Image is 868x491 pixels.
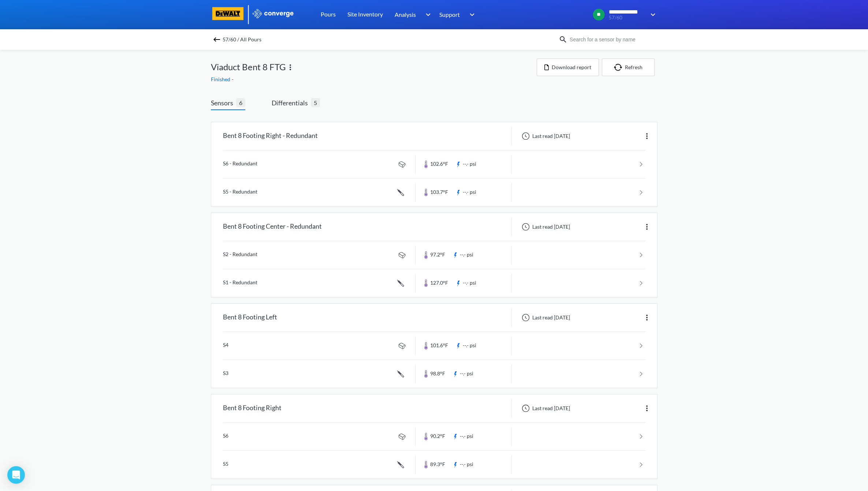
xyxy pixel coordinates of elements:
span: - [232,76,235,82]
div: Last read [DATE] [518,313,572,322]
input: Search for a sensor by name [567,35,656,44]
div: Bent 8 Footing Center - Redundant [223,217,322,236]
div: Bent 8 Footing Right - Redundant [223,127,318,146]
img: more.svg [642,222,651,231]
div: Last read [DATE] [518,222,572,231]
img: more.svg [642,313,651,322]
span: 57/60 [609,15,646,20]
span: 6 [236,98,245,107]
img: downArrow.svg [421,10,432,19]
div: Bent 8 Footing Right [223,399,282,418]
img: logo-dewalt.svg [211,7,245,20]
img: downArrow.svg [465,10,477,19]
span: Sensors [211,98,236,108]
span: Finished [211,76,232,82]
img: more.svg [642,132,651,140]
img: icon-refresh.svg [614,64,625,71]
div: Open Intercom Messenger [7,466,25,484]
button: Refresh [602,59,655,76]
img: icon-file.svg [544,64,549,70]
div: Last read [DATE] [518,132,572,140]
span: Support [439,10,460,19]
img: backspace.svg [212,35,221,44]
div: Last read [DATE] [518,404,572,413]
img: downArrow.svg [646,10,657,19]
span: Viaduct Bent 8 FTG [211,60,286,74]
span: 5 [311,98,320,107]
img: more.svg [286,63,295,72]
span: Analysis [395,10,416,19]
span: 57/60 / All Pours [223,34,261,45]
img: more.svg [642,404,651,413]
div: Bent 8 Footing Left [223,308,277,327]
span: Differentials [272,98,311,108]
button: Download report [537,59,599,76]
img: icon-search.svg [559,35,567,44]
img: logo_ewhite.svg [252,9,294,18]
